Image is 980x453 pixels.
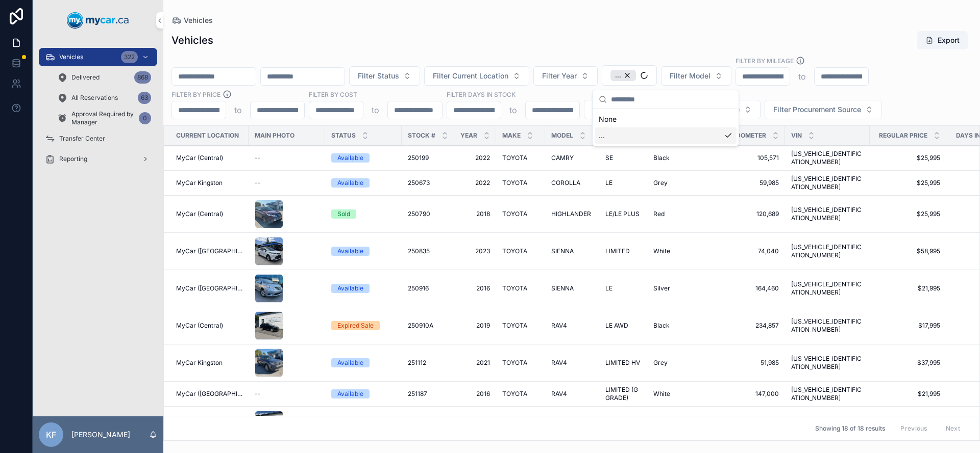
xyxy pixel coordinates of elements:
[653,390,719,398] a: White
[255,131,295,140] span: Main Photo
[46,429,56,441] span: KF
[605,179,612,187] span: LE
[51,68,157,87] a: Delivered868
[408,390,448,398] a: 251187
[176,131,239,140] span: Current Location
[408,154,429,162] span: 250199
[176,247,242,255] a: MyCar ([GEOGRAPHIC_DATA])
[653,359,719,367] a: Grey
[39,129,157,148] a: Transfer Center
[447,90,516,99] label: Filter Days In Stock
[337,321,374,330] div: Expired Sale
[309,90,357,99] label: FILTER BY COST
[731,247,779,255] a: 74,040
[408,179,448,187] a: 250673
[408,359,448,367] a: 251112
[460,390,490,398] a: 2016
[176,210,223,218] span: MyCar (Central)
[460,247,490,255] a: 2023
[791,131,802,140] span: VIN
[255,390,261,398] span: --
[605,247,630,255] span: LIMITED
[653,179,668,187] span: Grey
[39,150,157,168] a: Reporting
[502,359,539,367] a: TOYOTA
[731,131,766,140] span: Odometer
[917,31,968,49] button: Export
[255,179,319,187] a: --
[71,110,135,126] span: Approval Required by Manager
[876,247,940,255] a: $58,995
[605,322,641,330] a: LE AWD
[731,179,779,187] a: 59,985
[460,210,490,218] a: 2018
[876,284,940,292] a: $21,995
[121,51,138,63] div: 322
[599,130,605,141] span: ...
[408,390,427,398] span: 251187
[605,386,641,402] span: LIMITED (G GRADE)
[176,284,242,292] a: MyCar ([GEOGRAPHIC_DATA])
[551,179,580,187] span: COROLLA
[171,90,220,99] label: FILTER BY PRICE
[139,112,151,124] div: 0
[661,66,731,86] button: Select Button
[653,179,719,187] a: Grey
[51,109,157,127] a: Approval Required by Manager0
[533,66,598,86] button: Select Button
[610,70,636,81] button: Unselect 17
[876,179,940,187] a: $25,995
[176,390,242,398] a: MyCar ([GEOGRAPHIC_DATA])
[653,322,719,330] a: Black
[372,104,379,116] p: to
[551,154,593,162] a: CAMRY
[460,154,490,162] a: 2022
[176,359,242,367] a: MyCar Kingston
[653,210,719,218] a: Red
[815,424,885,433] span: Showing 18 of 18 results
[551,322,593,330] a: RAV4
[731,154,779,162] a: 105,571
[408,179,430,187] span: 250673
[502,247,539,255] a: TOYOTA
[653,284,719,292] a: Silver
[502,179,527,187] span: TOYOTA
[791,317,864,334] span: [US_VEHICLE_IDENTIFICATION_NUMBER]
[337,209,350,219] div: Sold
[876,359,940,367] span: $37,995
[551,390,593,398] a: RAV4
[33,41,163,181] div: scrollable content
[331,131,356,140] span: Status
[502,390,527,398] span: TOYOTA
[171,33,213,47] h1: Vehicles
[551,210,593,218] a: HIGHLANDER
[653,359,668,367] span: Grey
[502,179,539,187] a: TOYOTA
[791,386,864,402] a: [US_VEHICLE_IDENTIFICATION_NUMBER]
[337,389,363,398] div: Available
[551,210,591,218] span: HIGHLANDER
[59,53,83,61] span: Vehicles
[731,284,779,292] a: 164,460
[791,280,864,297] span: [US_VEHICLE_IDENTIFICATION_NUMBER]
[349,66,420,86] button: Select Button
[408,210,430,218] span: 250790
[71,94,118,102] span: All Reservations
[502,390,539,398] a: TOYOTA
[791,355,864,371] a: [US_VEHICLE_IDENTIFICATION_NUMBER]
[331,389,396,398] a: Available
[59,155,87,163] span: Reporting
[876,154,940,162] a: $25,995
[602,65,657,86] button: Select Button
[134,71,151,84] div: 868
